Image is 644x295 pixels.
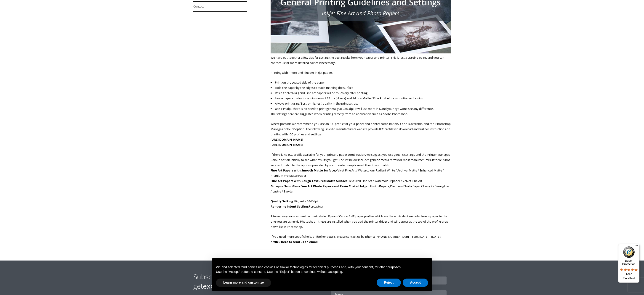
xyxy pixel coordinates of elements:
a: Contact [193,2,247,12]
button: Accept [403,279,428,287]
button: Learn more and customize [216,279,271,287]
li: Use 1440dpi, there is no need to print generally at 2880dpi, it will use more ink, and your eye w... [271,106,451,111]
p: Use the “Accept” button to consent. Use the “Reject” button to continue without accepting. [216,270,428,274]
li: Print on the coated side of the paper [271,80,451,85]
button: Trusted Shops TrustmarkBuyer Protection4.97Excellent [618,244,639,283]
strong: Glossy or Semi Gloss Fine Art Photo Papers and Resin Coated Inkjet Photo Papers; [271,184,390,188]
strong: Fine Art Papers with Rough Textured Matte Surface; [271,179,349,183]
button: Reject [377,279,401,287]
a: [URL][DOMAIN_NAME] [271,137,303,142]
p: Printing with Photo and Fine Art inkjet papers: [271,70,451,75]
h2: Subscribe to our newsletter to get [193,272,322,291]
strong: Rendering Intent Setting: [271,204,309,208]
p: Alternatively you can use the pre-installed Epson / Canon / HP paper profiles which are the equiv... [271,214,451,229]
li: Hold the paper by the edges to avoid marking the surface [271,85,451,90]
li: Leave papers to dry for a minimum of 12 hrs (glossy) and 24 hrs (Matte / Fine Art) before mountin... [271,96,451,101]
li: Always print using ‘Best’ or highest’ quality in the print set-up. [271,101,451,106]
p: If you need more specific help, or further details, please contact us by phone: [PHONE_NUMBER] (9... [271,234,451,245]
p: The settings here are suggested when printing directly from an application such as Adobe Photoshop. [271,111,451,117]
p: We and selected third parties use cookies or similar technologies for technical purposes and, wit... [216,265,428,270]
p: Where possible we recommend you use an ICC profile for your paper and printer combination, if one... [271,121,451,147]
a: click here to send us an email. [274,240,319,244]
button: Menu [634,244,639,249]
a: [URL][DOMAIN_NAME] [271,143,303,147]
p: Buyer Protection [618,259,639,266]
strong: exclusive offers [203,281,252,291]
li: Resin Coated (RC) and Fine art papers will be touch dry after printing. [271,90,451,96]
img: Trusted Shops Trustmark [623,246,635,258]
strong: Quality Setting: [271,199,294,203]
p: Highest / 1440dpi Perceptual [271,199,451,209]
p: If there is no ICC profile available for your printer / paper combination, we suggest you use gen... [271,152,451,194]
strong: Fine Art Papers with Smooth Matte Surface; [271,168,336,172]
p: Excellent [618,277,639,280]
span: 4.97 [626,272,632,276]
